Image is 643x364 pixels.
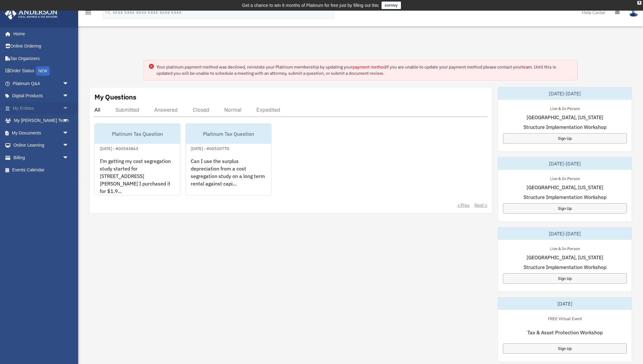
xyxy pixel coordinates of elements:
[503,203,627,214] a: Sign Up
[256,107,280,113] div: Expedited
[4,65,78,78] a: Order StatusNEW
[637,1,641,5] div: close
[185,124,271,195] a: Platinum Tax Question[DATE] - #00530770Can I use the surplus depreciation from a cost segregation...
[104,8,111,15] i: search
[94,92,136,102] div: My Questions
[545,175,585,181] div: Live & In-Person
[4,28,75,40] a: Home
[522,64,532,70] a: team
[545,105,585,111] div: Live & In-Person
[498,227,632,240] div: [DATE]-[DATE]
[95,124,180,144] div: Platinum Tax Question
[527,184,603,191] span: [GEOGRAPHIC_DATA], [US_STATE]
[4,151,78,164] a: Billingarrow_drop_down
[186,145,234,151] div: [DATE] - #00530770
[36,66,50,76] div: NEW
[543,315,587,321] div: FREE Virtual Event
[4,114,78,127] a: My [PERSON_NAME] Teamarrow_drop_down
[94,124,180,195] a: Platinum Tax Question[DATE] - #00543863I’m getting my cost segregation study started for [STREET_...
[4,40,78,53] a: Online Ordering
[4,90,78,102] a: Digital Productsarrow_drop_down
[63,77,75,90] span: arrow_drop_down
[63,90,75,103] span: arrow_drop_down
[503,343,627,354] a: Sign Up
[95,152,180,201] div: I’m getting my cost segregation study started for [STREET_ADDRESS][PERSON_NAME] I purchased it fo...
[4,139,78,152] a: Online Learningarrow_drop_down
[527,114,603,121] span: [GEOGRAPHIC_DATA], [US_STATE]
[84,9,92,16] i: menu
[527,254,603,261] span: [GEOGRAPHIC_DATA], [US_STATE]
[4,164,78,176] a: Events Calendar
[186,124,271,144] div: Platinum Tax Question
[498,87,632,100] div: [DATE]-[DATE]
[63,114,75,127] span: arrow_drop_down
[527,329,603,336] span: Tax & Asset Protection Workshop
[224,107,241,113] div: Normal
[498,157,632,170] div: [DATE]-[DATE]
[95,145,143,151] div: [DATE] - #00543863
[524,193,606,201] span: Structure Implementation Workshop
[156,64,573,76] div: Your platinum payment method was declined, reinstate your Platinum membership by updating your if...
[4,127,78,139] a: My Documentsarrow_drop_down
[84,11,92,16] a: menu
[186,152,271,201] div: Can I use the surplus depreciation from a cost segregation study on a long term rental against ca...
[629,8,638,17] img: User Pic
[498,297,632,310] div: [DATE]
[4,77,78,90] a: Platinum Q&Aarrow_drop_down
[63,139,75,152] span: arrow_drop_down
[63,127,75,139] span: arrow_drop_down
[503,133,627,144] a: Sign Up
[3,8,59,20] img: Anderson Advisors Platinum Portal
[4,52,78,65] a: Tax Organizers
[545,245,585,251] div: Live & In-Person
[193,107,209,113] div: Closed
[352,64,386,70] a: payment method
[4,102,78,114] a: My Entitiesarrow_drop_down
[382,2,401,9] a: survey
[94,107,100,113] div: All
[503,273,627,284] a: Sign Up
[154,107,178,113] div: Answered
[524,123,606,131] span: Structure Implementation Workshop
[63,151,75,164] span: arrow_drop_down
[63,102,75,115] span: arrow_drop_down
[115,107,139,113] div: Submitted
[242,2,379,9] div: Get a chance to win 6 months of Platinum for free just by filling out this
[524,263,606,271] span: Structure Implementation Workshop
